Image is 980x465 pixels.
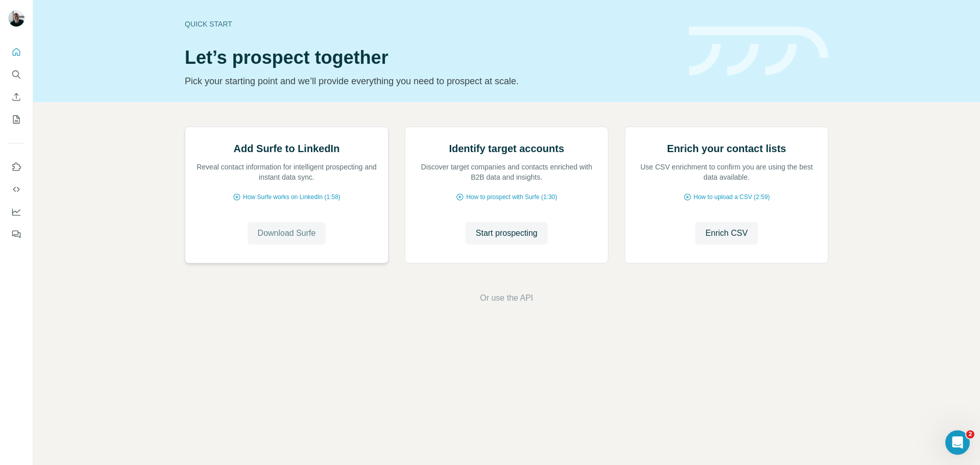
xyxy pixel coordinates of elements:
p: Pick your starting point and we’ll provide everything you need to prospect at scale. [185,74,677,88]
button: Use Surfe on LinkedIn [8,158,24,176]
span: Download Surfe [258,227,316,239]
button: Enrich CSV [695,222,758,244]
iframe: Intercom live chat [945,430,970,455]
span: Enrich CSV [705,227,748,239]
p: Discover target companies and contacts enriched with B2B data and insights. [415,162,598,182]
p: Use CSV enrichment to confirm you are using the best data available. [635,162,818,182]
button: Feedback [8,225,24,243]
h2: Enrich your contact lists [667,141,786,156]
button: Search [8,65,24,84]
span: 2 [966,430,974,438]
h2: Add Surfe to LinkedIn [234,141,340,156]
button: Or use the API [480,292,533,304]
h2: Identify target accounts [449,141,565,156]
span: How to upload a CSV (2:59) [694,192,770,202]
button: Download Surfe [248,222,326,244]
button: Start prospecting [465,222,548,244]
h1: Let’s prospect together [185,47,677,68]
button: Dashboard [8,203,24,221]
div: Quick start [185,19,677,29]
button: Quick start [8,43,24,61]
button: Enrich CSV [8,88,24,106]
img: banner [689,27,828,76]
span: How Surfe works on LinkedIn (1:58) [243,192,340,202]
button: My lists [8,110,24,129]
span: Start prospecting [476,227,537,239]
span: How to prospect with Surfe (1:30) [466,192,557,202]
button: Use Surfe API [8,180,24,199]
img: Avatar [8,10,24,27]
p: Reveal contact information for intelligent prospecting and instant data sync. [195,162,378,182]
